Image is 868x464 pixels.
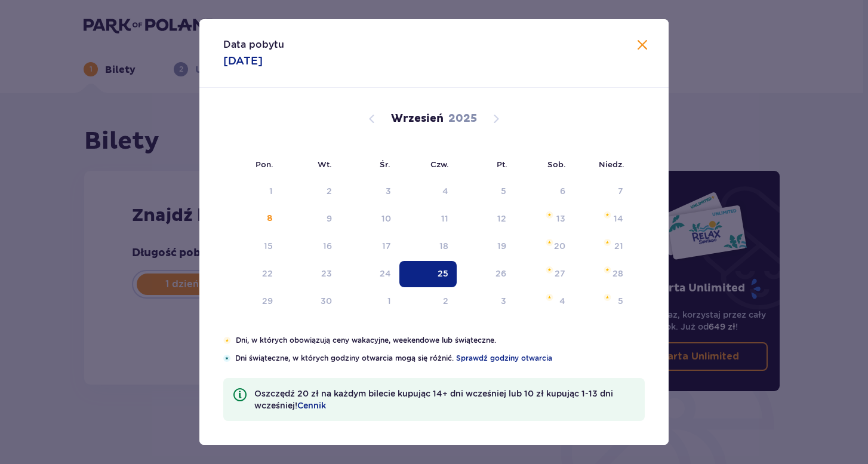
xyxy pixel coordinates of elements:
td: sobota, 13 września 2025 [515,206,574,232]
td: sobota, 4 października 2025 [515,288,574,315]
td: wtorek, 30 września 2025 [281,288,340,315]
div: 2 [443,295,448,307]
td: Not available. poniedziałek, 1 września 2025 [223,179,281,205]
td: poniedziałek, 8 września 2025 [223,206,281,232]
td: środa, 24 września 2025 [340,261,399,287]
td: piątek, 26 września 2025 [457,261,515,287]
div: 30 [321,295,332,307]
div: 1 [387,295,391,307]
td: piątek, 19 września 2025 [457,233,515,260]
div: 3 [501,295,506,307]
div: 22 [262,268,273,279]
div: 11 [441,213,448,225]
div: 29 [262,295,273,307]
div: 4 [559,295,565,307]
div: 15 [264,240,273,252]
div: 25 [438,268,448,279]
div: Calendar [199,88,669,335]
td: środa, 17 września 2025 [340,233,399,260]
td: czwartek, 2 października 2025 [399,288,457,315]
td: wtorek, 16 września 2025 [281,233,340,260]
td: Not available. czwartek, 4 września 2025 [399,179,457,205]
div: 5 [501,185,506,197]
td: Not available. piątek, 5 września 2025 [457,179,515,205]
div: 3 [386,185,391,197]
td: czwartek, 18 września 2025 [399,233,457,260]
td: niedziela, 21 września 2025 [574,233,632,260]
div: 16 [323,240,332,252]
div: 13 [556,213,565,225]
td: niedziela, 14 września 2025 [574,206,632,232]
td: poniedziałek, 22 września 2025 [223,261,281,287]
td: wtorek, 9 września 2025 [281,206,340,232]
td: Not available. sobota, 6 września 2025 [515,179,574,205]
td: Not available. środa, 3 września 2025 [340,179,399,205]
div: 2 [327,185,332,197]
div: 8 [267,213,273,225]
div: 19 [497,240,506,252]
div: 18 [439,240,448,252]
td: poniedziałek, 29 września 2025 [223,288,281,315]
div: 10 [381,213,391,225]
div: 1 [269,185,273,197]
td: Not available. wtorek, 2 września 2025 [281,179,340,205]
div: 23 [321,268,332,279]
td: wtorek, 23 września 2025 [281,261,340,287]
div: 4 [442,185,448,197]
div: 26 [495,268,506,279]
p: Dni świąteczne, w których godziny otwarcia mogą się różnić. [235,353,645,364]
td: środa, 10 września 2025 [340,206,399,232]
div: 6 [560,185,565,197]
td: niedziela, 5 października 2025 [574,288,632,315]
td: środa, 1 października 2025 [340,288,399,315]
div: 9 [327,213,332,225]
td: Not available. niedziela, 7 września 2025 [574,179,632,205]
td: Selected. czwartek, 25 września 2025 [399,261,457,287]
div: 27 [555,268,565,279]
td: czwartek, 11 września 2025 [399,206,457,232]
p: Dni, w których obowiązują ceny wakacyjne, weekendowe lub świąteczne. [236,335,645,346]
div: 20 [554,240,565,252]
div: 17 [382,240,391,252]
a: Sprawdź godziny otwarcia [456,353,552,364]
div: 12 [497,213,506,225]
td: piątek, 12 września 2025 [457,206,515,232]
div: 24 [380,268,391,279]
td: piątek, 3 października 2025 [457,288,515,315]
td: sobota, 20 września 2025 [515,233,574,260]
td: niedziela, 28 września 2025 [574,261,632,287]
td: poniedziałek, 15 września 2025 [223,233,281,260]
td: sobota, 27 września 2025 [515,261,574,287]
